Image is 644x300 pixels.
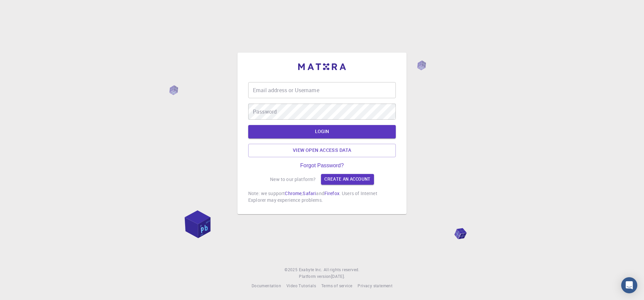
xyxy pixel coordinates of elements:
[321,283,352,288] span: Terms of service
[299,273,331,280] span: Platform version
[324,266,360,273] span: All rights reserved.
[299,267,322,272] span: Exabyte Inc.
[324,190,339,196] a: Firefox
[331,274,345,279] span: [DATE] .
[248,144,396,157] a: View open access data
[299,266,322,273] a: Exabyte Inc.
[284,266,299,273] span: © 2025
[321,283,352,289] a: Terms of service
[286,283,316,289] a: Video Tutorials
[358,283,392,288] span: Privacy statement
[252,283,281,288] span: Documentation
[331,273,345,280] a: [DATE].
[321,174,374,185] a: Create an account
[300,163,344,169] a: Forgot Password?
[621,277,637,293] div: Open Intercom Messenger
[285,190,302,196] a: Chrome
[358,283,392,289] a: Privacy statement
[248,125,396,138] button: LOGIN
[270,176,316,183] p: New to our platform?
[303,190,316,196] a: Safari
[252,283,281,289] a: Documentation
[248,190,396,203] p: Note: we support , and . Users of Internet Explorer may experience problems.
[286,283,316,288] span: Video Tutorials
